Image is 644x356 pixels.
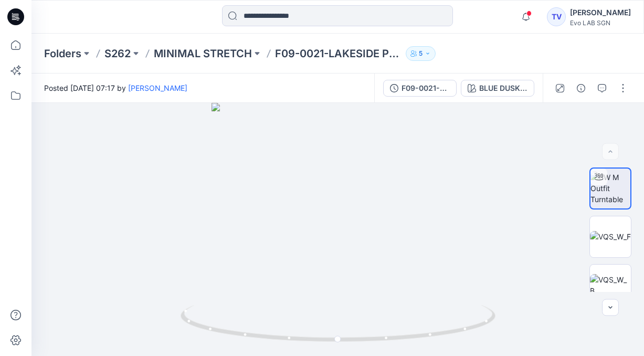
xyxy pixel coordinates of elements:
img: BW M Outfit Turntable [590,172,630,205]
div: Evo LAB SGN [570,19,631,27]
div: [PERSON_NAME] [570,6,631,19]
button: 5 [406,46,436,61]
div: BLUE DUSK SHADE [479,82,527,94]
div: TV [547,7,566,26]
div: F09-0021-LAKESIDE PINAFORE [402,82,450,94]
span: Posted [DATE] 07:17 by [44,82,187,93]
img: VQS_W_B [590,274,631,296]
a: [PERSON_NAME] [128,83,187,92]
a: S262 [104,46,131,61]
button: Details [573,80,589,97]
a: Folders [44,46,81,61]
a: MINIMAL STRETCH [154,46,252,61]
p: 5 [419,48,423,59]
button: F09-0021-LAKESIDE PINAFORE [383,80,457,97]
button: BLUE DUSK SHADE [461,80,534,97]
p: F09-0021-LAKESIDE PINAFORE-[GEOGRAPHIC_DATA] [275,46,402,61]
img: VQS_W_F [590,231,631,242]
